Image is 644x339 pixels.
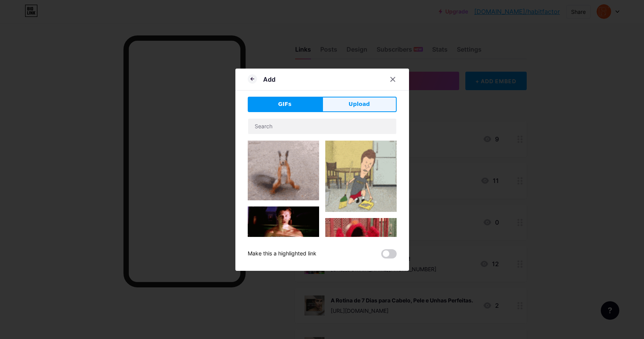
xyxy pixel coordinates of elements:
div: Make this a highlighted link [248,249,316,258]
img: Gihpy [325,141,397,212]
img: Gihpy [325,218,397,272]
button: Upload [322,97,397,112]
img: Gihpy [248,141,319,200]
div: Add [263,75,276,84]
img: Gihpy [248,206,319,241]
button: GIFs [248,97,322,112]
input: Search [248,119,396,134]
span: GIFs [278,100,292,108]
span: Upload [348,100,370,108]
